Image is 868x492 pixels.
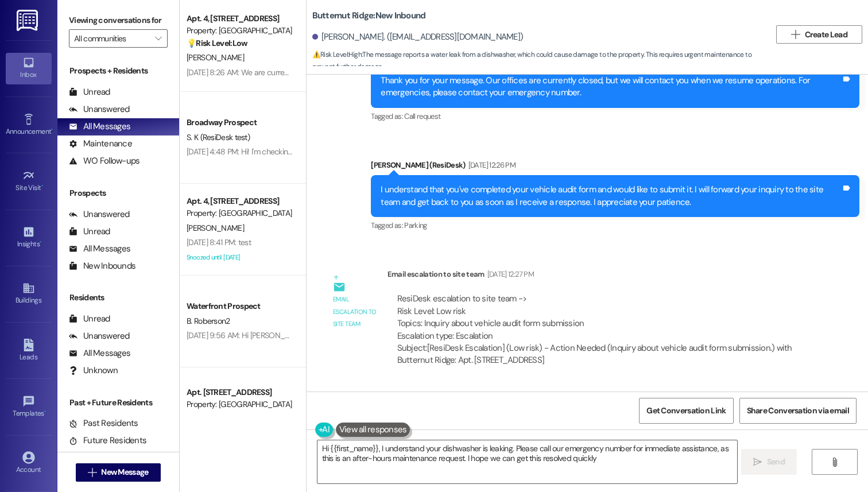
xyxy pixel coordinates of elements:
div: All Messages [69,243,130,255]
div: ResiDesk escalation to site team -> Risk Level: Low risk Topics: Inquiry about vehicle audit form... [397,293,803,342]
a: Account [6,448,52,479]
div: Property: [GEOGRAPHIC_DATA] [187,25,293,37]
textarea: Hi {{first_name}}, I understand your dishwasher is leaking. Please call our emergency number for ... [317,440,738,483]
div: Unknown [69,365,118,377]
div: Waterfront Prospect [187,300,293,312]
span: New Message [101,466,148,478]
strong: 💡 Risk Level: Low [187,38,247,48]
div: Apt. 4, [STREET_ADDRESS] [187,13,293,25]
div: Maintenance [69,138,132,150]
a: Leads [6,335,52,366]
a: Inbox [6,53,52,84]
label: Viewing conversations for [69,11,168,29]
span: • [40,238,41,246]
img: ResiDesk Logo [17,10,40,31]
i:  [753,458,762,467]
div: Unread [69,313,110,325]
span: • [51,126,53,134]
div: Unread [69,86,110,98]
span: [PERSON_NAME] [187,52,244,63]
span: Send [767,456,785,468]
div: Prospects [57,187,179,199]
span: Call request [404,111,440,121]
span: B. Roberson2 [187,316,230,326]
span: Create Lead [805,29,847,41]
div: Snoozed until [DATE] [185,250,294,265]
button: New Message [76,463,161,482]
span: : The message reports a water leak from a dishwasher, which could cause damage to the property. T... [312,49,770,73]
div: Unanswered [69,103,130,115]
div: Prospects + Residents [57,65,179,77]
div: [DATE] 12:26 PM [466,159,516,171]
div: [DATE] 12:27 PM [485,268,534,280]
div: Future Residents [69,435,146,447]
div: Apt. 4, [STREET_ADDRESS] [187,195,293,207]
div: Property: [GEOGRAPHIC_DATA] [187,398,293,410]
div: [PERSON_NAME] (ResiDesk) [371,159,859,175]
div: Unread [69,226,110,238]
div: Past + Future Residents [57,397,179,409]
span: Parking [404,220,427,230]
span: • [41,182,43,190]
span: [PERSON_NAME] [187,223,244,233]
div: Unanswered [69,208,130,220]
div: Apt. [STREET_ADDRESS] [187,386,293,398]
span: Share Conversation via email [747,405,849,417]
div: Unanswered [69,330,130,342]
div: [DATE] 4:48 PM: Hi! I'm checking in on your latest work order (109- Stove is sparking - , ID: 119... [187,146,785,157]
div: All Messages [69,121,130,133]
div: Tagged as: [371,108,859,125]
div: Email escalation to site team [333,293,378,330]
div: [DATE] 8:26 AM: We are currently closed. We will respond during business hours. [187,67,454,78]
div: Property: [GEOGRAPHIC_DATA] [187,207,293,219]
span: S. K (ResiDesk test) [187,132,250,142]
div: Residents [57,292,179,304]
div: Email escalation to site team [387,268,812,284]
i:  [155,34,161,43]
i:  [830,458,839,467]
a: Insights • [6,222,52,253]
div: [DATE] 8:41 PM: test [187,237,251,247]
div: All Messages [69,347,130,359]
div: [PERSON_NAME]. ([EMAIL_ADDRESS][DOMAIN_NAME]) [312,31,524,43]
a: Templates • [6,392,52,423]
div: Broadway Prospect [187,117,293,129]
span: Get Conversation Link [646,405,726,417]
div: Tagged as: [371,217,859,234]
input: All communities [74,29,149,48]
i:  [88,468,96,477]
a: Site Visit • [6,166,52,197]
div: New Inbounds [69,260,135,272]
div: I understand that you've completed your vehicle audit form and would like to submit it. I will fo... [381,184,841,208]
div: WO Follow-ups [69,155,139,167]
button: Send [741,449,797,475]
div: Past Residents [69,417,138,429]
div: Subject: [ResiDesk Escalation] (Low risk) - Action Needed (Inquiry about vehicle audit form submi... [397,342,803,367]
div: Thank you for your message. Our offices are currently closed, but we will contact you when we res... [381,75,841,99]
span: • [44,408,46,416]
button: Create Lead [776,25,862,44]
button: Share Conversation via email [739,398,857,424]
i:  [791,30,800,39]
a: Buildings [6,278,52,309]
button: Get Conversation Link [639,398,733,424]
b: Butternut Ridge: New Inbound [312,10,426,22]
strong: ⚠️ Risk Level: High [312,50,362,59]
